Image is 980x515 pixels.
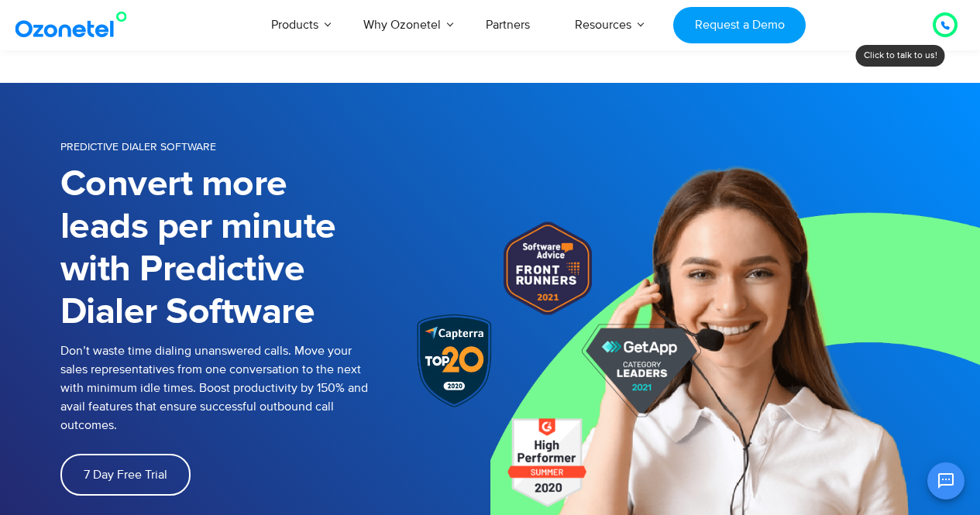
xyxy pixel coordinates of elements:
[84,469,167,481] span: 7 Day Free Trial
[927,462,965,500] button: Open chat
[60,454,191,496] a: 7 Day Free Trial
[60,163,362,334] h1: Convert more leads per minute with Predictive Dialer Software
[60,140,216,153] span: PREDICTIVE DIALER SOFTWARE
[673,7,806,43] a: Request a Demo
[60,342,370,434] p: Don’t waste time dialing unanswered calls. Move your sales representatives from one conversation ...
